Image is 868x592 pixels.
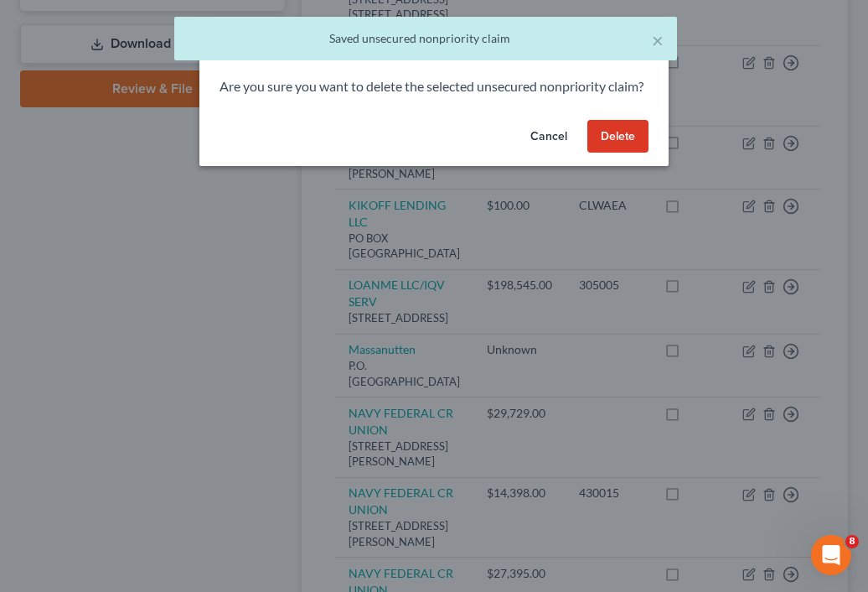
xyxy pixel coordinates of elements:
button: × [652,30,664,50]
button: Cancel [517,120,581,153]
div: Saved unsecured nonpriority claim [188,30,664,47]
button: Delete [587,120,648,153]
p: Are you sure you want to delete the selected unsecured nonpriority claim? [220,77,648,96]
span: 8 [845,535,859,548]
iframe: Intercom live chat [811,535,851,575]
